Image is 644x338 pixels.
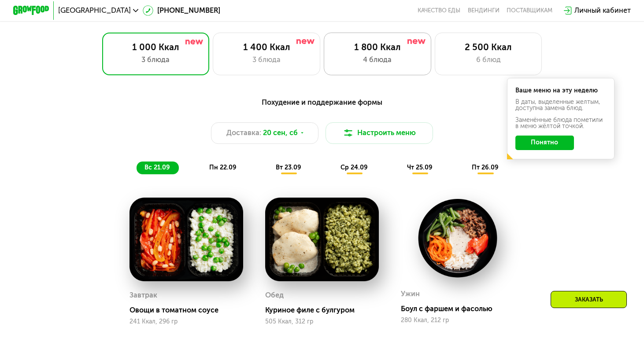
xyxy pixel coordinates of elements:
[515,117,607,129] div: Заменённые блюда пометили в меню жёлтой точкой.
[444,42,533,52] div: 2 500 Ккал
[401,287,420,301] div: Ужин
[209,164,237,171] span: пн 22.09
[468,7,500,14] a: Вендинги
[58,7,131,14] span: [GEOGRAPHIC_DATA]
[265,318,378,325] div: 505 Ккал, 312 гр
[507,7,552,14] div: поставщикам
[341,164,368,171] span: ср 24.09
[276,164,301,171] span: вт 23.09
[130,318,243,325] div: 241 Ккал, 296 гр
[574,5,631,16] div: Личный кабинет
[143,5,220,16] a: [PHONE_NUMBER]
[401,305,521,313] div: Боул с фаршем и фасолью
[407,164,433,171] span: чт 25.09
[326,122,433,144] button: Настроить меню
[265,289,284,302] div: Обед
[222,42,311,52] div: 1 400 Ккал
[401,317,514,324] div: 280 Ккал, 212 гр
[263,128,298,138] span: 20 сен, сб
[515,88,607,94] div: Ваше меню на эту неделю
[418,7,460,14] a: Качество еды
[111,42,200,52] div: 1 000 Ккал
[333,55,422,65] div: 4 блюда
[130,289,157,302] div: Завтрак
[57,97,587,108] div: Похудение и поддержание формы
[515,136,574,150] button: Понятно
[515,99,607,111] div: В даты, выделенные желтым, доступна замена блюд.
[222,55,311,65] div: 3 блюда
[472,164,499,171] span: пт 26.09
[111,55,200,65] div: 3 блюда
[130,306,250,315] div: Овощи в томатном соусе
[265,306,385,315] div: Куриное филе с булгуром
[444,55,533,65] div: 6 блюд
[226,128,261,138] span: Доставка:
[144,164,170,171] span: вс 21.09
[333,42,422,52] div: 1 800 Ккал
[551,291,627,308] div: Заказать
